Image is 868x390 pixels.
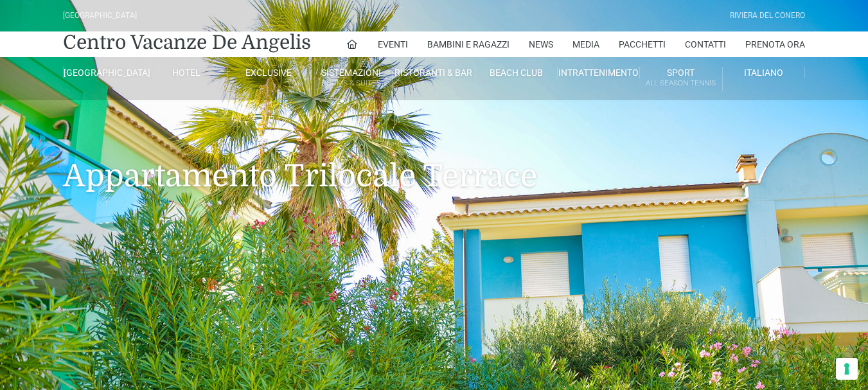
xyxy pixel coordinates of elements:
button: Le tue preferenze relative al consenso per le tecnologie di tracciamento [836,358,858,380]
a: Contatti [685,31,726,57]
a: Ristoranti & Bar [393,67,475,78]
small: All Season Tennis [640,77,722,89]
span: Italiano [744,67,783,78]
a: [GEOGRAPHIC_DATA] [63,67,145,78]
div: [GEOGRAPHIC_DATA] [63,10,137,22]
a: Beach Club [475,67,558,78]
a: SistemazioniRooms & Suites [310,67,393,91]
a: Bambini e Ragazzi [427,31,509,57]
a: Centro Vacanze De Angelis [63,30,311,55]
a: Eventi [378,31,408,57]
div: Riviera Del Conero [730,10,805,22]
a: Intrattenimento [558,67,640,78]
a: News [529,31,553,57]
a: SportAll Season Tennis [640,67,722,91]
a: Pacchetti [619,31,666,57]
a: Media [572,31,599,57]
a: Exclusive [228,67,310,78]
a: Italiano [723,67,805,78]
h1: Appartamento Trilocale Terrace [63,100,805,213]
small: Rooms & Suites [310,77,392,89]
a: Hotel [145,67,227,78]
a: Prenota Ora [745,31,805,57]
